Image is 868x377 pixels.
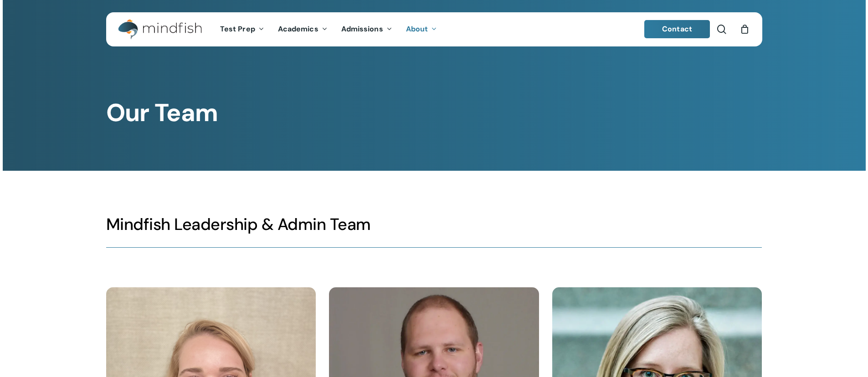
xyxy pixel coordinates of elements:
span: Admissions [341,24,383,34]
a: About [399,25,444,33]
a: Contact [644,20,710,38]
span: Contact [662,24,692,34]
a: Test Prep [213,25,271,33]
h1: Our Team [106,98,762,127]
a: Cart [740,24,750,34]
header: Main Menu [106,12,762,46]
span: Test Prep [220,24,255,34]
span: About [406,24,428,34]
a: Admissions [334,25,399,33]
span: Academics [278,24,318,34]
a: Academics [271,25,334,33]
nav: Main Menu [213,12,444,46]
h3: Mindfish Leadership & Admin Team [106,214,762,235]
